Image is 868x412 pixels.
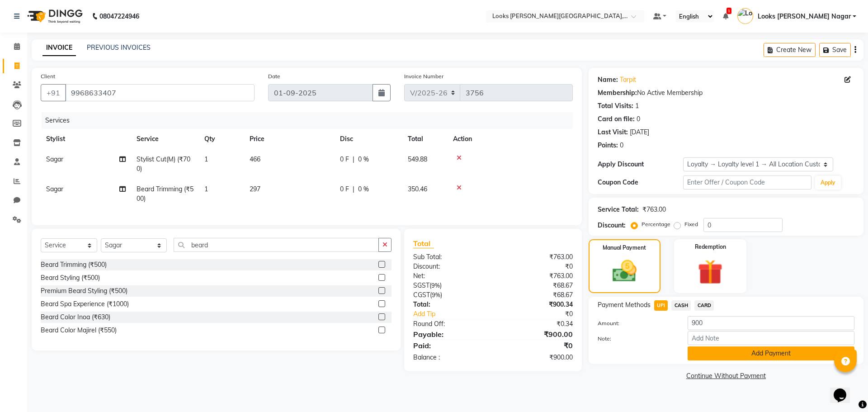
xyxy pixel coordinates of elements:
[250,185,260,193] span: 297
[591,319,681,327] label: Amount:
[406,309,507,319] a: Add Tip
[431,282,440,289] span: 9%
[41,129,131,149] th: Stylist
[41,313,110,322] div: Beard Color Inoa (₹630)
[598,160,683,169] div: Apply Discount
[598,88,854,98] div: No Active Membership
[642,220,670,228] label: Percentage
[41,72,55,81] label: Client
[413,291,430,299] span: CGST
[99,4,139,29] b: 08047224946
[204,155,208,163] span: 1
[493,271,579,281] div: ₹763.00
[268,72,280,81] label: Date
[358,155,369,164] span: 0 %
[598,300,651,310] span: Payment Methods
[598,75,618,85] div: Name:
[413,239,434,248] span: Total
[408,155,427,163] span: 549.88
[406,329,493,340] div: Payable:
[340,185,349,194] span: 0 F
[688,331,854,345] input: Add Note
[598,114,635,124] div: Card on file:
[688,316,854,330] input: Amount
[603,244,646,252] label: Manual Payment
[137,155,190,173] span: Stylist Cut(M) (₹700)
[591,335,681,343] label: Note:
[406,290,493,300] div: ( )
[507,309,579,319] div: ₹0
[406,340,493,351] div: Paid:
[737,8,753,24] img: Looks Kamla Nagar
[41,273,100,283] div: Beard Styling (₹500)
[598,221,626,230] div: Discount:
[340,155,349,164] span: 0 F
[493,300,579,309] div: ₹900.34
[174,238,379,252] input: Search or Scan
[620,141,623,150] div: 0
[406,271,493,281] div: Net:
[131,129,199,149] th: Service
[598,128,628,137] div: Last Visit:
[41,299,129,309] div: Beard Spa Experience (₹1000)
[406,300,493,309] div: Total:
[758,12,851,21] span: Looks [PERSON_NAME] Nagar
[723,12,728,20] a: 1
[406,262,493,271] div: Discount:
[404,72,443,81] label: Invoice Number
[335,129,402,149] th: Disc
[637,114,640,124] div: 0
[726,8,731,14] span: 1
[41,260,107,270] div: Beard Trimming (₹500)
[819,43,851,57] button: Save
[683,175,811,189] input: Enter Offer / Coupon Code
[413,281,429,289] span: SGST
[605,257,644,285] img: _cash.svg
[42,112,580,129] div: Services
[204,185,208,193] span: 1
[41,286,127,296] div: Premium Beard Styling (₹500)
[493,262,579,271] div: ₹0
[654,300,668,311] span: UPI
[406,281,493,290] div: ( )
[671,300,691,311] span: CASH
[358,185,369,194] span: 0 %
[635,101,639,111] div: 1
[630,128,649,137] div: [DATE]
[493,281,579,290] div: ₹68.67
[493,252,579,262] div: ₹763.00
[199,129,244,149] th: Qty
[353,155,354,164] span: |
[406,319,493,329] div: Round Off:
[448,129,573,149] th: Action
[493,329,579,340] div: ₹900.00
[684,220,698,228] label: Fixed
[406,353,493,362] div: Balance :
[23,4,85,29] img: logo
[87,43,151,52] a: PREVIOUS INVOICES
[46,155,63,163] span: Sagar
[598,205,639,214] div: Service Total:
[694,300,714,311] span: CARD
[642,205,666,214] div: ₹763.00
[493,319,579,329] div: ₹0.34
[764,43,816,57] button: Create New
[42,40,76,56] a: INVOICE
[41,326,117,335] div: Beard Color Majirel (₹550)
[65,84,255,101] input: Search by Name/Mobile/Email/Code
[41,84,66,101] button: +91
[250,155,260,163] span: 466
[353,185,354,194] span: |
[598,88,637,98] div: Membership:
[598,141,618,150] div: Points:
[493,353,579,362] div: ₹900.00
[408,185,427,193] span: 350.46
[432,291,440,298] span: 9%
[695,243,726,251] label: Redemption
[406,252,493,262] div: Sub Total:
[830,376,859,403] iframe: chat widget
[598,101,633,111] div: Total Visits:
[493,290,579,300] div: ₹68.67
[598,178,683,187] div: Coupon Code
[244,129,335,149] th: Price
